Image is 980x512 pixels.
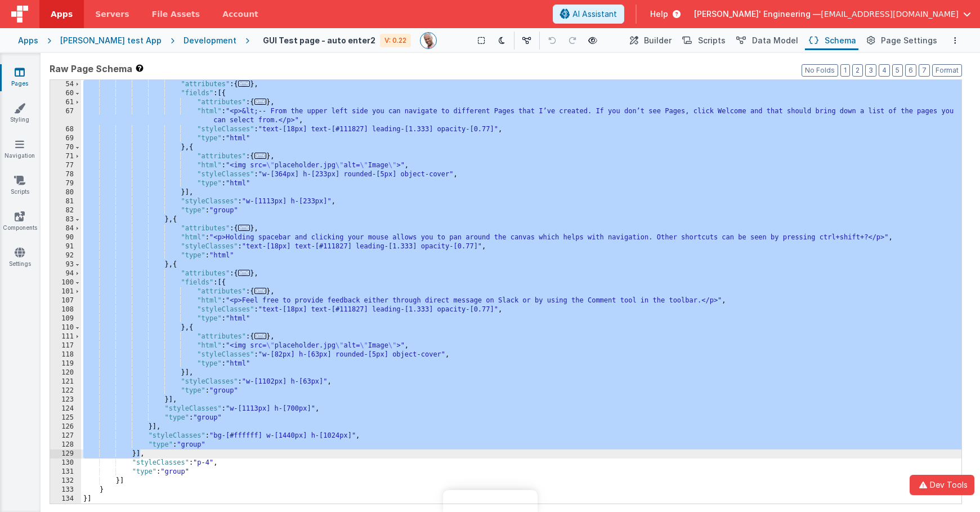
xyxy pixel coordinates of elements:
[51,8,73,20] span: Apps
[825,35,856,46] span: Schema
[263,36,375,44] h4: GUI Test page - auto enter2
[50,188,81,197] div: 80
[50,278,81,287] div: 100
[698,35,726,46] span: Scripts
[50,134,81,143] div: 69
[50,368,81,377] div: 120
[50,296,81,305] div: 107
[50,395,81,404] div: 123
[50,224,81,233] div: 84
[238,270,250,276] span: ...
[50,170,81,179] div: 78
[50,431,81,440] div: 127
[752,35,798,46] span: Data Model
[821,8,959,20] span: [EMAIL_ADDRESS][DOMAIN_NAME]
[948,34,962,47] button: Options
[18,35,38,46] div: Apps
[840,64,850,77] button: 1
[152,8,200,20] span: File Assets
[50,386,81,395] div: 122
[626,31,674,50] button: Builder
[50,287,81,296] div: 101
[910,475,974,495] button: Dev Tools
[553,5,624,24] button: AI Assistant
[95,8,129,20] span: Servers
[50,143,81,152] div: 70
[254,288,267,294] span: ...
[50,413,81,422] div: 125
[50,269,81,278] div: 94
[50,377,81,386] div: 121
[238,225,250,231] span: ...
[50,404,81,413] div: 124
[50,197,81,206] div: 81
[50,233,81,242] div: 90
[50,89,81,98] div: 60
[50,179,81,188] div: 79
[50,215,81,224] div: 83
[694,8,971,20] button: [PERSON_NAME]' Engineering — [EMAIL_ADDRESS][DOMAIN_NAME]
[50,323,81,332] div: 110
[184,35,236,46] div: Development
[50,422,81,431] div: 126
[50,62,132,75] span: Raw Page Schema
[865,64,876,77] button: 3
[50,305,81,314] div: 108
[50,206,81,215] div: 82
[50,341,81,350] div: 117
[50,440,81,449] div: 128
[879,64,890,77] button: 4
[50,314,81,323] div: 109
[60,35,162,46] div: [PERSON_NAME] test App
[732,31,800,50] button: Data Model
[572,8,617,20] span: AI Assistant
[254,153,267,159] span: ...
[50,107,81,125] div: 67
[50,80,81,89] div: 54
[50,486,81,495] div: 133
[380,34,411,47] div: V: 0.22
[892,64,903,77] button: 5
[50,251,81,260] div: 92
[852,64,863,77] button: 2
[50,98,81,107] div: 61
[420,33,436,48] img: 11ac31fe5dc3d0eff3fbbbf7b26fa6e1
[919,64,930,77] button: 7
[50,332,81,341] div: 111
[254,333,267,339] span: ...
[50,242,81,251] div: 91
[50,161,81,170] div: 77
[905,64,916,77] button: 6
[50,152,81,161] div: 71
[238,81,250,87] span: ...
[50,260,81,269] div: 93
[802,64,838,77] button: No Folds
[254,99,267,105] span: ...
[50,495,81,504] div: 134
[50,359,81,368] div: 119
[932,64,962,77] button: Format
[50,125,81,134] div: 68
[678,31,728,50] button: Scripts
[694,8,821,20] span: [PERSON_NAME]' Engineering —
[50,458,81,468] div: 130
[50,350,81,359] div: 118
[650,8,668,20] span: Help
[805,31,858,50] button: Schema
[644,35,672,46] span: Builder
[50,468,81,477] div: 131
[863,31,939,50] button: Page Settings
[50,477,81,486] div: 132
[50,449,81,458] div: 129
[881,35,937,46] span: Page Settings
